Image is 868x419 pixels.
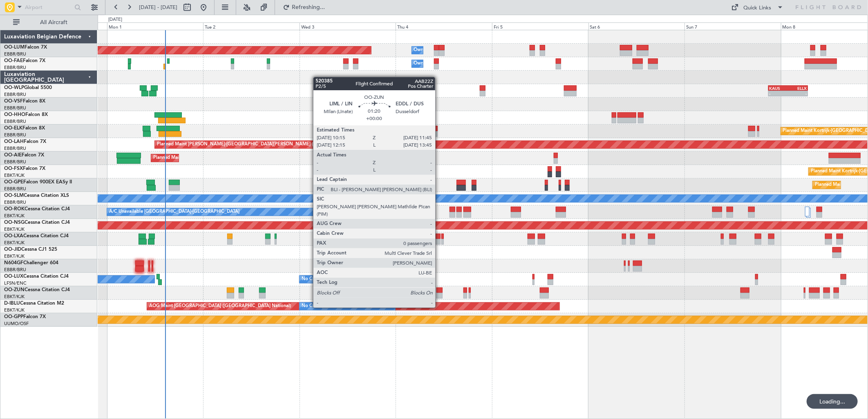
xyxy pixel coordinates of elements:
a: EBBR/BRU [4,118,26,125]
a: OO-AIEFalcon 7X [4,153,44,158]
span: All Aircraft [21,20,86,25]
a: EBBR/BRU [4,159,26,165]
span: OO-ELK [4,126,22,131]
div: Quick Links [744,4,772,12]
a: EBBR/BRU [4,51,26,57]
span: D-IBLU [4,301,20,306]
button: Refreshing... [279,1,328,14]
a: EBKT/KJK [4,226,25,232]
a: EBBR/BRU [4,65,26,71]
a: EBKT/KJK [4,307,25,313]
a: OO-LAHFalcon 7X [4,139,46,144]
a: OO-LXACessna Citation CJ4 [4,234,69,238]
a: OO-GPEFalcon 900EX EASy II [4,180,72,185]
a: OO-HHOFalcon 8X [4,112,48,117]
a: OO-FSXFalcon 7X [4,166,45,171]
div: ELLX [788,86,807,91]
span: [DATE] - [DATE] [139,4,177,11]
div: - [348,91,365,96]
a: EBBR/BRU [4,145,26,152]
span: OO-HHO [4,112,25,117]
div: Owner Melsbroek Air Base [414,44,470,56]
span: Refreshing... [291,4,326,10]
div: [DATE] [108,16,122,23]
div: - [769,91,788,96]
a: EBKT/KJK [4,172,25,178]
div: - [788,91,807,96]
a: EBBR/BRU [4,267,26,273]
span: OO-FSX [4,166,23,171]
div: - [365,91,381,96]
div: Sun 7 [685,22,781,30]
a: OO-WLPGlobal 5500 [4,85,52,90]
div: A/C Unavailable [GEOGRAPHIC_DATA]-[GEOGRAPHIC_DATA] [109,206,239,218]
a: OO-NSGCessna Citation CJ4 [4,220,70,225]
span: OO-VSF [4,99,23,104]
a: EBKT/KJK [4,294,25,300]
div: Loading... [807,394,858,409]
a: EBBR/BRU [4,199,26,205]
div: Mon 1 [107,22,204,30]
div: EBLG [348,86,365,91]
a: UUMO/OSF [4,321,29,327]
a: EBKT/KJK [4,253,25,259]
a: D-IBLUCessna Citation M2 [4,301,64,306]
a: EBBR/BRU [4,105,26,111]
a: EBBR/BRU [4,91,26,98]
span: OO-LXA [4,234,23,238]
a: N604GFChallenger 604 [4,261,58,265]
div: Planned Maint [PERSON_NAME]-[GEOGRAPHIC_DATA][PERSON_NAME] ([GEOGRAPHIC_DATA][PERSON_NAME]) [157,138,398,151]
div: No Crew [GEOGRAPHIC_DATA] ([GEOGRAPHIC_DATA] National) [302,300,438,312]
span: OO-AIE [4,153,22,158]
span: OO-GPE [4,180,23,185]
span: OO-LUX [4,274,23,279]
div: Planned Maint [GEOGRAPHIC_DATA] ([GEOGRAPHIC_DATA]) [153,152,282,164]
a: OO-ZUNCessna Citation CJ4 [4,288,70,292]
span: OO-ZUN [4,288,25,292]
span: OO-SLM [4,193,24,198]
button: All Aircraft [9,16,89,29]
div: No Crew Nancy (Essey) [302,273,350,285]
div: Tue 2 [203,22,300,30]
button: Quick Links [727,1,788,14]
a: OO-FAEFalcon 7X [4,58,45,63]
div: Fri 5 [492,22,588,30]
a: OO-VSFFalcon 8X [4,99,45,104]
div: Owner Melsbroek Air Base [414,58,470,70]
a: LFSN/ENC [4,280,27,286]
a: OO-ROKCessna Citation CJ4 [4,207,70,212]
div: Sat 6 [588,22,685,30]
input: Airport [25,1,72,13]
a: OO-SLMCessna Citation XLS [4,193,69,198]
span: OO-FAE [4,58,23,63]
a: OO-LUXCessna Citation CJ4 [4,274,69,279]
div: KAUS [769,86,788,91]
a: OO-GPPFalcon 7X [4,314,46,319]
a: EBBR/BRU [4,132,26,138]
div: KCMH [365,86,381,91]
span: OO-NSG [4,220,25,225]
span: N604GF [4,261,23,265]
span: OO-LUM [4,45,25,50]
a: EBBR/BRU [4,186,26,192]
a: OO-LUMFalcon 7X [4,45,47,50]
div: Wed 3 [300,22,396,30]
div: AOG Maint [GEOGRAPHIC_DATA] ([GEOGRAPHIC_DATA] National) [149,300,291,312]
span: OO-LAH [4,139,24,144]
span: OO-WLP [4,85,24,90]
a: EBKT/KJK [4,240,25,246]
div: Thu 4 [396,22,492,30]
a: OO-ELKFalcon 8X [4,126,45,131]
span: OO-JID [4,247,21,252]
span: OO-ROK [4,207,25,212]
a: OO-JIDCessna CJ1 525 [4,247,57,252]
a: EBKT/KJK [4,213,25,219]
span: OO-GPP [4,314,23,319]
